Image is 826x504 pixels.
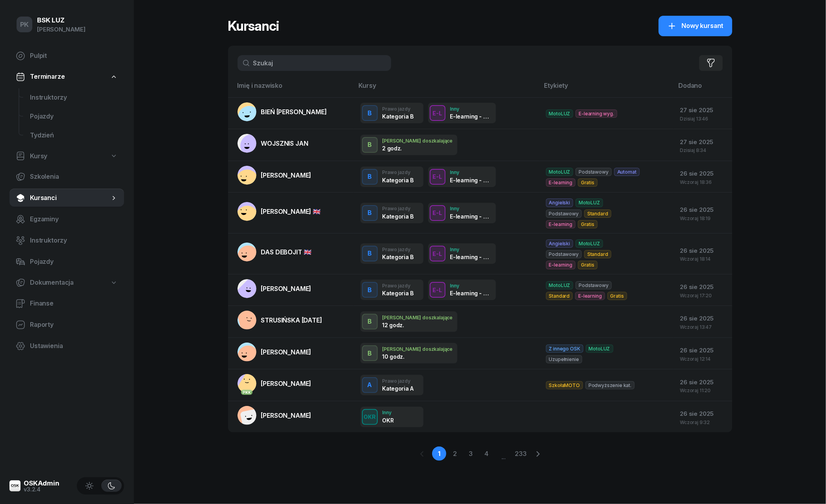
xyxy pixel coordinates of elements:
[362,314,378,330] button: B
[362,105,378,121] button: B
[362,377,378,393] button: A
[9,480,20,491] img: logo-xs@2x.png
[24,487,59,492] div: v3.2.4
[238,406,312,425] a: [PERSON_NAME]
[364,206,375,220] div: B
[546,220,575,228] span: E-learning
[362,169,378,185] button: B
[430,205,445,221] button: E-L
[450,106,491,111] div: Inny
[30,111,118,122] span: Pojazdy
[680,205,726,215] div: 26 sie 2025
[382,353,423,360] div: 10 godz.
[430,249,445,259] div: E-L
[238,374,312,393] a: PKK[PERSON_NAME]
[495,446,512,461] span: ...
[680,324,726,330] div: Wczoraj 13:47
[382,138,453,143] div: [PERSON_NAME] doszkalające
[9,252,124,271] a: Pojazdy
[575,109,617,118] span: E-learning wyg.
[680,148,726,153] div: Dzisiaj 8:34
[674,80,732,97] th: Dodano
[382,290,414,296] div: Kategoria B
[9,68,124,86] a: Terminarze
[382,145,423,152] div: 2 godz.
[364,138,375,152] div: B
[546,281,574,289] span: MotoLUZ
[450,290,491,296] div: E-learning - 90 dni
[364,315,375,328] div: B
[24,88,124,107] a: Instruktorzy
[362,137,378,153] button: B
[578,178,598,187] span: Gratis
[261,285,312,293] span: [PERSON_NAME]
[575,168,611,176] span: Podstawowy
[228,80,354,97] th: Imię i nazwisko
[30,298,118,309] span: Finanse
[238,311,322,330] a: STRUSIŃSKA [DATE]
[304,248,312,256] span: 🇬🇧
[680,180,726,185] div: Wczoraj 18:36
[546,198,574,207] span: Angielski
[382,213,414,220] div: Kategoria B
[20,21,29,28] span: PK
[450,177,491,183] div: E-learning - 90 dni
[680,345,726,356] div: 26 sie 2025
[680,313,726,324] div: 26 sie 2025
[238,202,321,221] a: [PERSON_NAME]🇬🇧
[24,107,124,126] a: Pojazdy
[362,205,378,221] button: B
[430,105,445,121] button: E-L
[680,216,726,221] div: Wczoraj 18:19
[586,345,613,353] span: MotoLUZ
[24,480,59,487] div: OSKAdmin
[30,257,118,267] span: Pojazdy
[575,292,605,300] span: E-learning
[238,102,327,121] a: BIEŃ [PERSON_NAME]
[364,247,375,260] div: B
[261,248,312,256] span: DAS DEBOJIT
[575,239,603,248] span: MotoLUZ
[578,220,598,228] span: Gratis
[238,55,391,71] input: Szukaj
[30,235,118,246] span: Instruktorzy
[430,208,445,218] div: E-L
[546,250,582,258] span: Podstawowy
[680,105,726,115] div: 27 sie 2025
[680,388,726,393] div: Wczoraj 11:20
[238,166,312,185] a: [PERSON_NAME]
[30,130,118,141] span: Tydzień
[575,198,603,207] span: MotoLUZ
[540,80,674,97] th: Etykiety
[228,19,279,33] h1: Kursanci
[546,292,573,300] span: Standard
[382,283,414,288] div: Prawo jazdy
[614,168,640,176] span: Automat
[546,109,574,118] span: MotoLUZ
[584,209,611,218] span: Standard
[450,170,491,175] div: Inny
[382,378,414,384] div: Prawo jazdy
[680,116,726,121] div: Dzisiaj 13:46
[607,292,627,300] span: Gratis
[585,381,635,389] span: Podwyższenie kat.
[261,316,322,324] span: STRUSIŃSKA [DATE]
[238,134,308,153] a: WOJSZNIS JAN
[430,172,445,182] div: E-L
[9,46,124,65] a: Pulpit
[30,93,118,103] span: Instruktorzy
[430,246,445,261] button: E-L
[382,385,414,392] div: Kategoria A
[261,108,327,116] span: BIEŃ [PERSON_NAME]
[450,113,491,120] div: E-learning - 90 dni
[680,282,726,292] div: 26 sie 2025
[238,343,312,361] a: [PERSON_NAME]
[479,447,494,461] a: 4
[37,17,85,24] div: BSK LUZ
[382,206,414,211] div: Prawo jazdy
[450,213,491,220] div: E-learning - 90 dni
[680,356,726,361] div: Wczoraj 12:14
[24,126,124,145] a: Tydzień
[680,256,726,261] div: Wczoraj 18:14
[30,214,118,224] span: Egzaminy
